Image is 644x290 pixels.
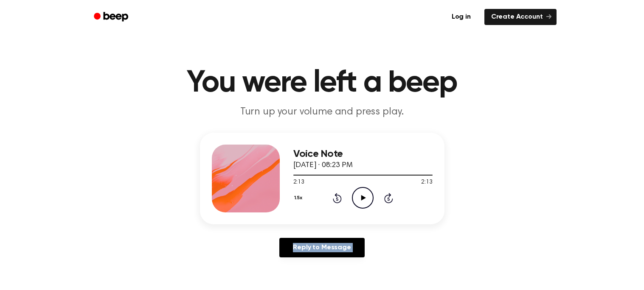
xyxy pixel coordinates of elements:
span: 2:13 [293,178,304,187]
button: 1.5x [293,191,306,205]
a: Create Account [484,9,557,25]
h1: You were left a beep [105,68,540,98]
a: Log in [443,7,479,27]
p: Turn up your volume and press play. [159,105,485,119]
h3: Voice Note [293,148,433,160]
a: Reply to Message [279,238,364,257]
span: 2:13 [421,178,432,187]
a: Beep [88,9,136,25]
span: [DATE] · 08:23 PM [293,162,353,169]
